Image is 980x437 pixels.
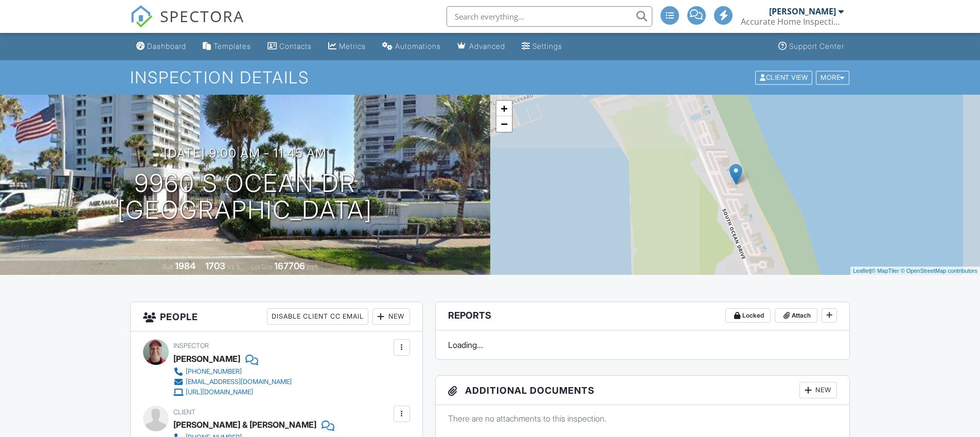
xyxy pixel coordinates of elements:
[769,6,836,16] div: [PERSON_NAME]
[741,16,844,27] div: Accurate Home Inspections
[130,5,153,28] img: The Best Home Inspection Software - Spectora
[173,417,316,432] div: [PERSON_NAME] & [PERSON_NAME]
[754,73,815,81] a: Client View
[175,260,195,271] div: 1984
[496,116,512,132] a: Zoom out
[853,268,870,274] a: Leaflet
[469,42,505,50] div: Advanced
[755,71,812,84] div: Client View
[147,42,186,50] div: Dashboard
[496,101,512,116] a: Zoom in
[447,6,652,27] input: Search everything...
[213,42,251,50] div: Templates
[378,37,445,56] a: Automations (Advanced)
[774,37,848,56] a: Support Center
[274,260,305,271] div: 167706
[251,263,273,271] span: Lot Size
[132,37,190,56] a: Dashboard
[518,37,566,56] a: Settings
[871,268,899,274] a: © MapTiler
[130,68,850,86] h1: Inspection Details
[173,408,195,416] span: Client
[186,388,253,396] div: [URL][DOMAIN_NAME]
[267,308,368,325] div: Disable Client CC Email
[199,37,255,56] a: Templates
[173,377,292,387] a: [EMAIL_ADDRESS][DOMAIN_NAME]
[173,366,292,377] a: [PHONE_NUMBER]
[173,387,292,397] a: [URL][DOMAIN_NAME]
[436,376,850,405] h3: Additional Documents
[448,413,838,424] p: There are no attachments to this inspection.
[799,382,837,398] div: New
[339,42,366,50] div: Metrics
[901,268,977,274] a: © OpenStreetMap contributors
[227,263,241,271] span: sq. ft.
[117,170,372,224] h1: 9960 S Ocean Dr [GEOGRAPHIC_DATA]
[205,260,225,271] div: 1703
[263,37,316,56] a: Contacts
[279,42,312,50] div: Contacts
[131,302,422,331] h3: People
[816,71,849,84] div: More
[173,351,240,366] div: [PERSON_NAME]
[324,37,370,56] a: Metrics
[186,378,292,386] div: [EMAIL_ADDRESS][DOMAIN_NAME]
[164,146,327,160] h3: [DATE] 9:00 am - 11:45 am
[160,5,244,27] span: SPECTORA
[532,42,562,50] div: Settings
[307,263,319,271] span: sq.ft.
[789,42,844,50] div: Support Center
[130,14,244,36] a: SPECTORA
[372,308,410,325] div: New
[453,37,509,56] a: Advanced
[186,368,242,376] div: [PHONE_NUMBER]
[162,263,173,271] span: Built
[850,267,980,275] div: |
[395,42,441,50] div: Automations
[173,342,209,349] span: Inspector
